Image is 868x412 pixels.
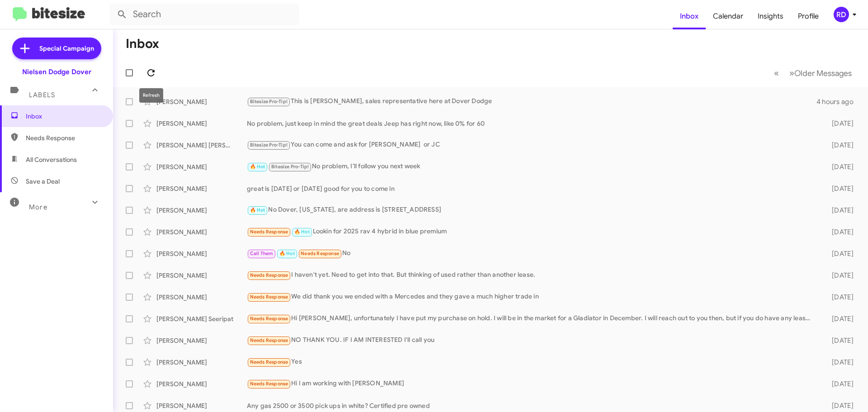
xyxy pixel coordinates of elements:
[156,227,247,237] div: [PERSON_NAME]
[817,358,861,367] div: [DATE]
[817,227,861,237] div: [DATE]
[769,64,784,82] button: Previous
[156,293,247,302] div: [PERSON_NAME]
[247,184,817,193] div: great is [DATE] or [DATE] good for you to come in
[279,251,295,256] span: 🔥 Hot
[126,37,159,51] h1: Inbox
[29,91,55,99] span: Labels
[22,67,91,76] div: Nielsen Dodge Dover
[247,248,817,259] div: No
[156,401,247,410] div: [PERSON_NAME]
[247,313,817,324] div: Hi [PERSON_NAME], unfortunately I have put my purchase on hold. I will be in the market for a Gla...
[247,161,817,172] div: No problem, I'll follow you next week
[26,177,60,186] span: Save a Deal
[817,119,861,128] div: [DATE]
[250,337,288,343] span: Needs Response
[156,314,247,323] div: [PERSON_NAME] Seeripat
[247,357,817,367] div: Yes
[109,4,299,25] input: Search
[156,249,247,258] div: [PERSON_NAME]
[794,68,852,78] span: Older Messages
[250,142,288,148] span: Bitesize Pro-Tip!
[156,358,247,367] div: [PERSON_NAME]
[250,229,288,235] span: Needs Response
[247,119,817,128] div: No problem, just keep in mind the great deals Jeep has right now, like 0% for 60
[250,164,265,170] span: 🔥 Hot
[247,292,817,302] div: We did thank you we ended with a Mercedes and they gave a much higher trade in
[156,379,247,388] div: [PERSON_NAME]
[817,293,861,302] div: [DATE]
[247,379,817,389] div: Hi I am working with [PERSON_NAME]
[156,162,247,171] div: [PERSON_NAME]
[247,270,817,280] div: I haven't yet. Need to get into that. But thinking of used rather than another lease.
[250,294,288,300] span: Needs Response
[156,141,247,150] div: [PERSON_NAME] [PERSON_NAME]
[247,401,817,410] div: Any gas 2500 or 3500 pick ups in white? Certified pre owned
[250,99,288,104] span: Bitesize Pro-Tip!
[139,88,163,103] div: Refresh
[156,184,247,193] div: [PERSON_NAME]
[26,155,77,164] span: All Conversations
[250,251,274,256] span: Call Them
[817,314,861,323] div: [DATE]
[271,164,309,170] span: Bitesize Pro-Tip!
[774,67,779,79] span: «
[247,96,816,107] div: This is [PERSON_NAME], sales representative here at Dover Dodge
[791,3,826,29] a: Profile
[39,44,94,53] span: Special Campaign
[301,251,339,256] span: Needs Response
[817,336,861,345] div: [DATE]
[817,184,861,193] div: [DATE]
[156,97,247,106] div: [PERSON_NAME]
[250,207,265,213] span: 🔥 Hot
[247,140,817,150] div: You can come and ask for [PERSON_NAME] or JC
[784,64,857,82] button: Next
[817,271,861,280] div: [DATE]
[789,67,794,79] span: »
[156,206,247,215] div: [PERSON_NAME]
[834,7,849,22] div: RD
[817,401,861,410] div: [DATE]
[250,359,288,365] span: Needs Response
[29,203,47,211] span: More
[250,381,288,387] span: Needs Response
[817,379,861,388] div: [DATE]
[769,64,857,82] nav: Page navigation example
[250,316,288,322] span: Needs Response
[12,38,101,59] a: Special Campaign
[750,3,791,29] a: Insights
[817,249,861,258] div: [DATE]
[26,133,103,142] span: Needs Response
[156,119,247,128] div: [PERSON_NAME]
[156,271,247,280] div: [PERSON_NAME]
[816,97,861,106] div: 4 hours ago
[250,272,288,278] span: Needs Response
[673,3,706,29] a: Inbox
[247,335,817,346] div: NO THANK YOU. IF I AM INTERESTED I'll call you
[247,205,817,215] div: No Dover, [US_STATE], are address is [STREET_ADDRESS]
[26,112,103,121] span: Inbox
[817,162,861,171] div: [DATE]
[156,336,247,345] div: [PERSON_NAME]
[247,227,817,237] div: Lookin for 2025 rav 4 hybrid in blue premium
[826,7,858,22] button: RD
[817,141,861,150] div: [DATE]
[706,3,750,29] a: Calendar
[817,206,861,215] div: [DATE]
[294,229,310,235] span: 🔥 Hot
